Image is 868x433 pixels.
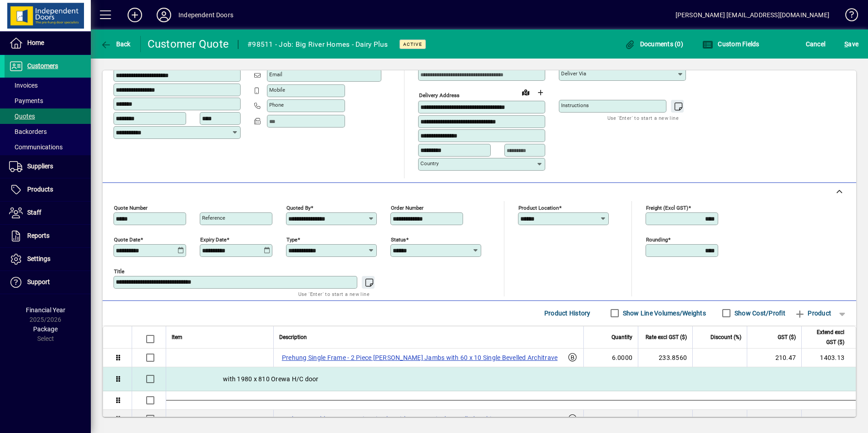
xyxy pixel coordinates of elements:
[27,278,50,285] span: Support
[622,36,686,52] button: Documents (0)
[391,236,406,242] mat-label: Status
[9,128,47,135] span: Backorders
[269,87,285,93] mat-label: Mobile
[778,332,796,342] span: GST ($)
[27,232,49,239] span: Reports
[114,236,140,242] mat-label: Quote date
[646,204,688,211] mat-label: Freight (excl GST)
[844,40,848,48] span: S
[533,85,547,100] button: Choose address
[644,353,687,362] div: 233.8560
[298,289,370,299] mat-hint: Use 'Enter' to start a new line
[794,306,831,320] span: Product
[801,349,856,367] td: 1403.13
[279,413,509,424] label: Prehung Double Frame - 2 Piece jambs with 60 x 10 Single Bevelled Architrave
[286,236,297,242] mat-label: Type
[5,178,91,201] a: Products
[172,332,182,342] span: Item
[5,78,91,93] a: Invoices
[541,305,594,321] button: Product History
[5,225,91,247] a: Reports
[100,40,131,48] span: Back
[148,37,229,51] div: Customer Quote
[518,85,533,99] a: View on map
[700,36,762,52] button: Custom Fields
[838,2,857,31] a: Knowledge Base
[676,8,829,22] div: [PERSON_NAME] [EMAIL_ADDRESS][DOMAIN_NAME]
[702,40,759,48] span: Custom Fields
[5,202,91,224] a: Staff
[98,36,133,52] button: Back
[806,37,826,51] span: Cancel
[26,306,65,314] span: Financial Year
[27,62,58,69] span: Customers
[5,124,91,139] a: Backorders
[114,204,148,211] mat-label: Quote number
[624,40,683,48] span: Documents (0)
[747,410,801,428] td: 55.91
[612,353,633,362] span: 6.0000
[178,8,233,22] div: Independent Doors
[200,236,227,242] mat-label: Expiry date
[420,160,439,167] mat-label: Country
[747,349,801,367] td: 210.47
[403,41,422,47] span: Active
[149,7,178,23] button: Profile
[561,102,589,108] mat-label: Instructions
[27,255,50,262] span: Settings
[621,309,706,318] label: Show Line Volumes/Weights
[279,352,561,363] label: Prehung Single Frame - 2 Piece [PERSON_NAME] Jambs with 60 x 10 Single Bevelled Architrave
[9,143,63,151] span: Communications
[27,162,53,170] span: Suppliers
[644,414,687,423] div: 372.7239
[807,327,844,347] span: Extend excl GST ($)
[518,204,559,211] mat-label: Product location
[790,305,836,321] button: Product
[612,414,633,423] span: 1.0000
[247,37,388,52] div: #98511 - Job: Big River Homes - Dairy Plus
[269,71,282,78] mat-label: Email
[5,271,91,294] a: Support
[286,204,311,211] mat-label: Quoted by
[544,306,591,320] span: Product History
[91,36,141,52] app-page-header-button: Back
[27,209,41,216] span: Staff
[561,70,586,77] mat-label: Deliver via
[646,332,687,342] span: Rate excl GST ($)
[5,32,91,54] a: Home
[120,7,149,23] button: Add
[801,410,856,428] td: 372.73
[5,139,91,155] a: Communications
[391,204,424,211] mat-label: Order number
[114,268,124,274] mat-label: Title
[842,36,861,52] button: Save
[5,248,91,271] a: Settings
[166,367,856,391] div: with 1980 x 810 Orewa H/C door
[607,113,679,123] mat-hint: Use 'Enter' to start a new line
[33,325,58,333] span: Package
[646,236,668,242] mat-label: Rounding
[27,186,53,193] span: Products
[612,332,632,342] span: Quantity
[844,37,858,51] span: ave
[9,113,35,120] span: Quotes
[733,309,785,318] label: Show Cost/Profit
[9,82,38,89] span: Invoices
[5,108,91,124] a: Quotes
[9,97,43,104] span: Payments
[269,102,284,108] mat-label: Phone
[5,93,91,108] a: Payments
[202,215,225,221] mat-label: Reference
[804,36,828,52] button: Cancel
[279,332,307,342] span: Description
[5,155,91,178] a: Suppliers
[27,39,44,46] span: Home
[710,332,741,342] span: Discount (%)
